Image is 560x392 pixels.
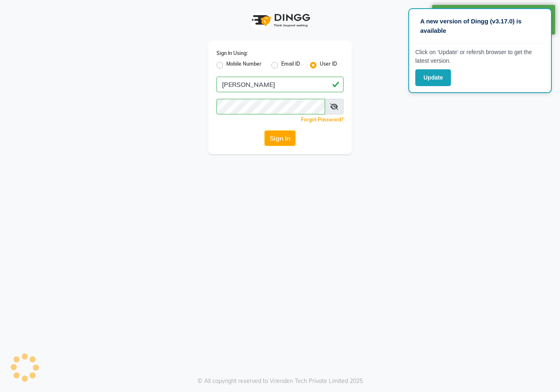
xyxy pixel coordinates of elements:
label: Mobile Number [226,60,262,70]
p: Click on ‘Update’ or refersh browser to get the latest version. [415,48,545,65]
label: Email ID [281,60,300,70]
button: Sign In [264,130,296,146]
label: Sign In Using: [216,50,248,57]
label: User ID [320,60,337,70]
a: Forgot Password? [301,116,344,123]
input: Username [216,99,325,114]
input: Username [216,77,344,92]
img: logo1.svg [247,8,313,32]
button: Update [415,69,451,86]
p: A new version of Dingg (v3.17.0) is available [420,17,540,35]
